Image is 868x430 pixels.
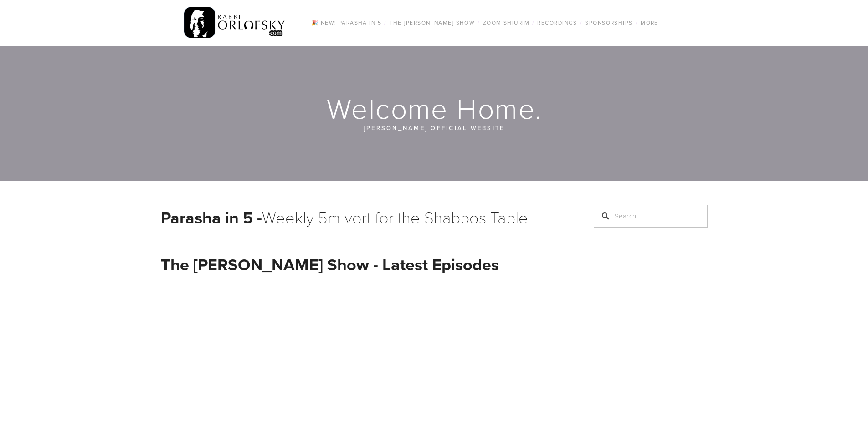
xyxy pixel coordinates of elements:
[161,94,709,123] h1: Welcome Home.
[161,253,499,276] strong: The [PERSON_NAME] Show - Latest Episodes
[601,409,700,416] p: We respect your privacy.
[609,285,693,318] p: Stay you up-to-date on new blog posts, shiurim, and more!
[384,19,386,26] span: /
[161,206,262,229] strong: Parasha in 5 -
[161,205,571,230] h1: Weekly 5m vort for the Shabbos Table
[532,19,534,26] span: /
[478,19,480,26] span: /
[609,254,693,277] h2: Never miss an update
[480,17,532,29] a: Zoom Shiurim
[638,17,661,29] a: More
[637,376,664,385] span: Sign Up
[580,19,582,26] span: /
[619,369,682,393] button: Sign Up
[216,123,653,133] p: [PERSON_NAME] official website
[387,17,478,29] a: The [PERSON_NAME] Show
[534,17,580,29] a: Recordings
[308,17,384,29] a: 🎉 NEW! Parasha in 5
[594,205,708,228] input: Search
[582,17,635,29] a: Sponsorships
[184,5,286,40] img: RabbiOrlofsky.com
[636,19,638,26] span: /
[603,334,714,358] input: Email Address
